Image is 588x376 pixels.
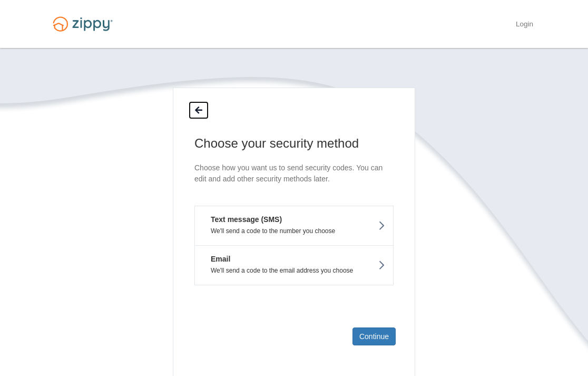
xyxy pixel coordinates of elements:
[194,245,394,285] button: EmailWe'll send a code to the email address you choose
[203,227,385,235] p: We'll send a code to the number you choose
[203,214,282,225] em: Text message (SMS)
[194,206,394,245] button: Text message (SMS)We'll send a code to the number you choose
[46,12,119,36] img: Logo
[203,267,385,274] p: We'll send a code to the email address you choose
[194,135,394,152] h1: Choose your security method
[194,162,394,185] p: Choose how you want us to send security codes. You can edit and add other security methods later.
[516,20,533,31] a: Login
[352,327,396,345] button: Continue
[203,254,230,264] em: Email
